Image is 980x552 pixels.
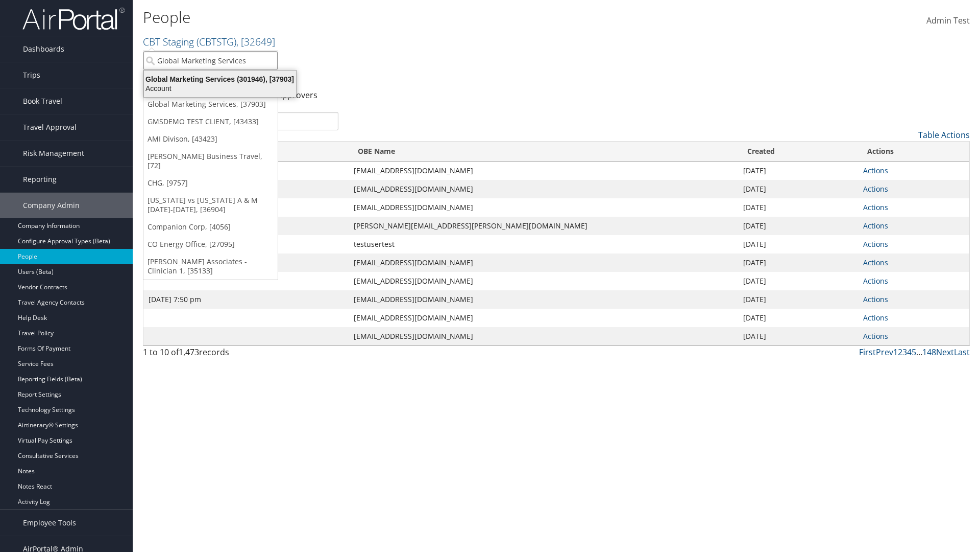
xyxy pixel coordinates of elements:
a: [PERSON_NAME] Business Travel, [72] [143,148,278,174]
span: Travel Approval [23,114,77,140]
td: [PERSON_NAME][EMAIL_ADDRESS][PERSON_NAME][DOMAIN_NAME] [349,217,738,235]
a: Actions [863,166,888,175]
span: Risk Management [23,141,84,166]
div: Global Marketing Services (301946), [37903] [138,75,302,84]
span: ( CBTSTG ) [197,35,236,49]
td: [DATE] [738,254,858,272]
td: [EMAIL_ADDRESS][DOMAIN_NAME] [349,272,738,290]
a: [US_STATE] vs [US_STATE] A & M [DATE]-[DATE], [36904] [143,192,278,218]
span: Admin Test [926,15,970,26]
td: [EMAIL_ADDRESS][DOMAIN_NAME] [349,198,738,217]
a: 1 [893,347,898,358]
a: Last [954,347,970,358]
td: [DATE] [738,290,858,309]
td: [EMAIL_ADDRESS][DOMAIN_NAME] [349,254,738,272]
a: 148 [922,347,936,358]
a: Actions [863,331,888,341]
td: [DATE] [738,180,858,198]
a: Actions [863,221,888,231]
a: Global Marketing Services, [37903] [143,96,278,113]
a: CHG, [9757] [143,174,278,192]
a: Actions [863,184,888,194]
a: Actions [863,294,888,304]
span: Book Travel [23,88,62,114]
div: 1 to 10 of records [143,346,338,363]
td: [DATE] [738,309,858,327]
a: Next [936,347,954,358]
a: Prev [876,347,893,358]
img: airportal-logo.png [22,7,125,31]
a: Approvers [277,89,317,101]
span: , [ 32649 ] [236,35,275,49]
td: [DATE] 7:50 pm [143,290,349,309]
td: [DATE] [738,235,858,254]
a: AMI Divison, [43423] [143,130,278,148]
td: [DATE] [738,198,858,217]
a: Table Actions [918,129,970,141]
td: [DATE] [738,162,858,180]
a: CBT Staging [143,35,275,49]
a: Companion Corp, [4056] [143,218,278,236]
a: 5 [912,347,916,358]
td: testusertest [349,235,738,254]
td: [EMAIL_ADDRESS][DOMAIN_NAME] [349,309,738,327]
td: [EMAIL_ADDRESS][DOMAIN_NAME] [349,290,738,309]
a: Actions [863,276,888,286]
a: CO Energy Office, [27095] [143,236,278,253]
span: Company Admin [23,193,80,218]
td: [EMAIL_ADDRESS][DOMAIN_NAME] [349,327,738,346]
a: Admin Test [926,5,970,37]
span: … [916,347,922,358]
a: [PERSON_NAME] Associates - Clinician 1, [35133] [143,253,278,280]
span: Reporting [23,167,57,192]
span: 1,473 [179,347,199,358]
input: Search Accounts [143,51,278,70]
a: 2 [898,347,902,358]
span: Dashboards [23,36,64,62]
th: OBE Name: activate to sort column ascending [349,142,738,162]
span: Trips [23,62,40,88]
td: [DATE] [738,272,858,290]
a: 4 [907,347,912,358]
td: [DATE] [738,217,858,235]
a: Actions [863,313,888,323]
h1: People [143,7,694,28]
td: [DATE] [738,327,858,346]
td: [EMAIL_ADDRESS][DOMAIN_NAME] [349,162,738,180]
a: Actions [863,239,888,249]
th: Actions [858,142,969,162]
th: Created: activate to sort column ascending [738,142,858,162]
td: [EMAIL_ADDRESS][DOMAIN_NAME] [349,180,738,198]
div: Account [138,84,302,93]
a: 3 [902,347,907,358]
a: GMSDEMO TEST CLIENT, [43433] [143,113,278,130]
span: Employee Tools [23,510,76,536]
a: First [859,347,876,358]
a: Actions [863,202,888,212]
a: Actions [863,258,888,267]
